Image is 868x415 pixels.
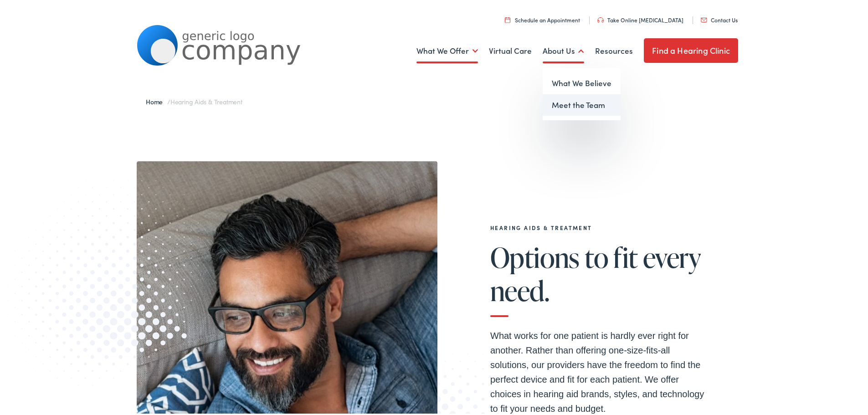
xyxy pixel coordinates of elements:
a: Resources [595,32,633,66]
a: Virtual Care [489,32,532,66]
a: What We Believe [543,71,621,92]
a: Find a Hearing Clinic [644,36,738,61]
a: Meet the Team [543,92,621,114]
a: Home [146,95,167,104]
span: Options [490,241,580,271]
a: Schedule an Appointment [505,14,580,22]
a: Contact Us [701,14,738,22]
span: fit [613,241,637,271]
img: utility icon [505,15,510,21]
a: What We Offer [416,32,478,66]
span: to [585,241,608,271]
h2: Hearing Aids & Treatment [490,223,709,229]
img: utility icon [597,15,604,21]
span: every [643,241,701,271]
img: utility icon [701,16,707,20]
a: About Us [543,32,584,66]
a: Take Online [MEDICAL_DATA] [597,14,683,22]
p: What works for one patient is hardly ever right for another. Rather than offering one-size-fits-a... [490,327,709,414]
span: need. [490,274,549,304]
span: / [146,95,242,104]
span: Hearing Aids & Treatment [170,95,242,104]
